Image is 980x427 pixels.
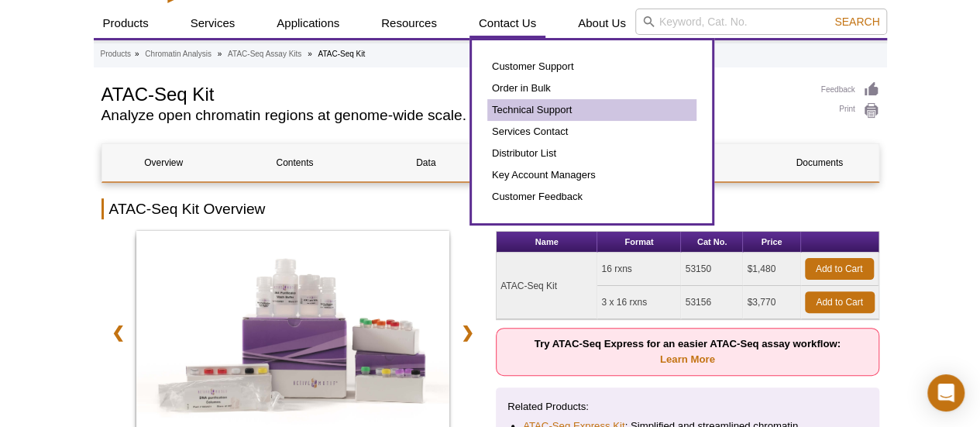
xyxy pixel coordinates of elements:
[635,9,887,35] input: Keyword, Cat. No.
[101,198,879,219] h2: ATAC-Seq Kit Overview
[597,232,681,253] th: Format
[181,9,245,38] a: Services
[597,286,681,319] td: 3 x 16 rxns
[487,164,696,186] a: Key Account Managers
[267,9,349,38] a: Applications
[487,99,696,121] a: Technical Support
[145,47,211,61] a: Chromatin Analysis
[101,315,135,350] a: ❮
[487,121,696,143] a: Services Contact
[101,108,806,122] h2: Analyze open chromatin regions at genome-wide scale.
[743,253,800,286] td: $1,480
[102,144,225,181] a: Overview
[135,50,139,58] li: »
[364,144,487,181] a: Data
[451,315,484,350] a: ❯
[308,50,312,58] li: »
[228,47,301,61] a: ATAC-Seq Assay Kits
[487,143,696,164] a: Distributor List
[318,50,365,58] li: ATAC-Seq Kit
[569,9,635,38] a: About Us
[758,144,881,181] a: Documents
[821,102,879,119] a: Print
[507,399,868,415] p: Related Products:
[743,232,800,253] th: Price
[830,15,884,29] button: Search
[660,353,715,365] a: Learn More
[927,374,965,412] div: Open Intercom Messenger
[94,9,158,38] a: Products
[487,77,696,99] a: Order in Bulk
[487,186,696,208] a: Customer Feedback
[233,144,356,181] a: Contents
[805,291,875,313] a: Add to Cart
[805,258,874,280] a: Add to Cart
[101,47,131,61] a: Products
[681,286,743,319] td: 53156
[681,232,743,253] th: Cat No.
[218,50,222,58] li: »
[469,9,545,38] a: Contact Us
[372,9,446,38] a: Resources
[597,253,681,286] td: 16 rxns
[681,253,743,286] td: 53150
[834,15,879,28] span: Search
[497,232,597,253] th: Name
[487,56,696,77] a: Customer Support
[821,81,879,98] a: Feedback
[535,338,841,365] strong: Try ATAC-Seq Express for an easier ATAC-Seq assay workflow:
[101,81,806,105] h1: ATAC-Seq Kit
[743,286,800,319] td: $3,770
[497,253,597,319] td: ATAC-Seq Kit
